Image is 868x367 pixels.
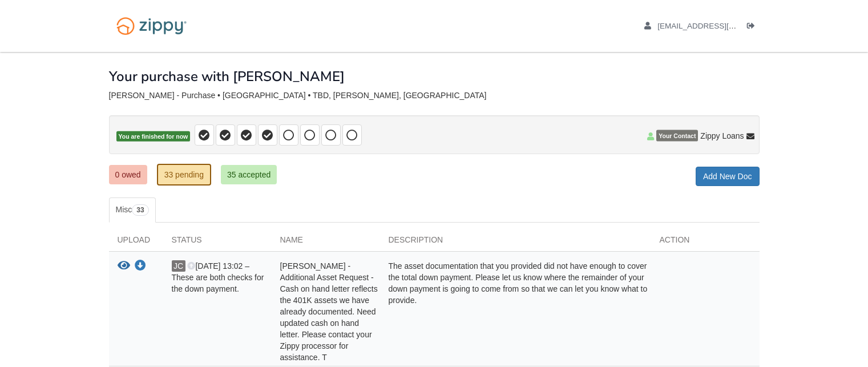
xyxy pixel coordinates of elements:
div: Upload [109,234,163,251]
span: [DATE] 13:02 – These are both checks for the down payment. [172,261,264,293]
img: Logo [109,11,194,41]
div: [PERSON_NAME] - Purchase • [GEOGRAPHIC_DATA] • TBD, [PERSON_NAME], [GEOGRAPHIC_DATA] [109,91,760,100]
a: 35 accepted [221,165,277,184]
div: Name [272,234,380,251]
a: Log out [747,22,760,33]
a: 33 pending [157,164,211,185]
div: The asset documentation that you provided did not have enough to cover the total down payment. Pl... [380,260,651,363]
span: You are finished for now [116,131,191,142]
div: Description [380,234,651,251]
div: Action [651,234,760,251]
div: Status [163,234,272,251]
a: Misc [109,197,156,223]
h1: Your purchase with [PERSON_NAME] [109,69,345,84]
span: ajakkcarr@gmail.com [657,22,788,30]
span: JC [172,260,185,272]
a: 0 owed [109,165,147,184]
button: View Gail Wrona - Additional Asset Request - Cash on hand letter reflects the 401K assets we have... [118,260,130,272]
span: 33 [132,204,148,216]
a: Add New Doc [696,167,760,186]
span: Your Contact [656,130,698,142]
span: Zippy Loans [700,130,744,142]
a: edit profile [644,22,789,33]
a: Download Gail Wrona - Additional Asset Request - Cash on hand letter reflects the 401K assets we ... [135,262,146,271]
span: [PERSON_NAME] - Additional Asset Request - Cash on hand letter reflects the 401K assets we have a... [280,261,378,362]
